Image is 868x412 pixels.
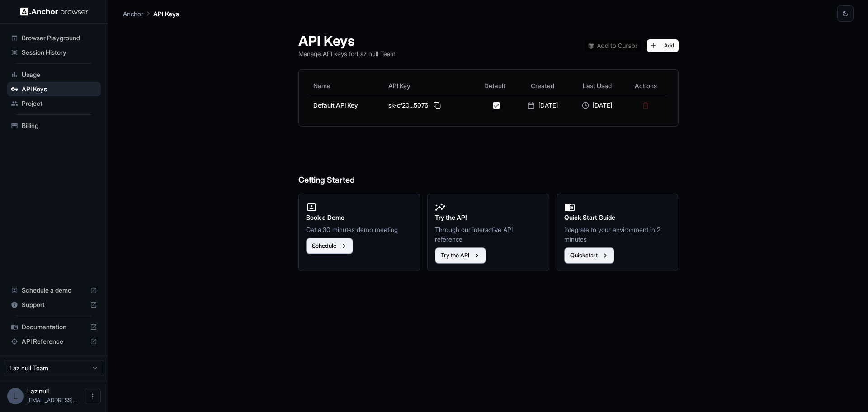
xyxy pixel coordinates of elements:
p: Manage API keys for Laz null Team [298,49,396,58]
p: Through our interactive API reference [435,225,542,244]
button: Try the API [435,247,486,264]
span: Browser Playground [22,33,97,43]
div: [DATE] [519,101,566,110]
h1: API Keys [298,33,396,49]
span: Billing [22,121,97,130]
h6: Getting Started [298,137,679,187]
div: Usage [7,67,101,82]
span: Session History [22,48,97,57]
div: Project [7,96,101,111]
div: Browser Playground [7,31,101,45]
h2: Quick Start Guide [564,213,671,223]
div: API Reference [7,334,101,349]
div: [DATE] [574,101,621,110]
div: Schedule a demo [7,283,101,298]
th: Last Used [570,77,624,95]
img: Add anchorbrowser MCP server to Cursor [585,39,642,52]
span: Documentation [22,322,86,331]
th: API Key [385,77,474,95]
span: API Reference [22,337,86,346]
th: Name [310,77,385,95]
div: Documentation [7,320,101,334]
div: API Keys [7,82,101,96]
p: Get a 30 minutes demo meeting [306,225,413,234]
div: Support [7,298,101,312]
th: Default [474,77,515,95]
nav: breadcrumb [123,9,179,19]
div: Billing [7,118,101,133]
button: Open menu [85,388,101,404]
img: Anchor Logo [20,7,88,16]
span: Usage [22,70,97,79]
span: Support [22,300,86,309]
h2: Try the API [435,213,542,223]
button: Schedule [306,238,353,254]
p: API Keys [153,9,179,19]
td: Default API Key [310,95,385,115]
span: Project [22,99,97,108]
span: API Keys [22,85,97,94]
div: L [7,388,24,404]
button: Copy API key [432,100,443,111]
p: Integrate to your environment in 2 minutes [564,225,671,244]
h2: Book a Demo [306,213,413,223]
th: Created [515,77,570,95]
button: Quickstart [564,247,614,264]
span: Schedule a demo [22,286,86,295]
button: Add [647,39,679,52]
span: dimazkid@gmail.com [27,397,77,403]
span: Laz null [27,387,49,395]
div: Session History [7,45,101,60]
th: Actions [624,77,667,95]
div: sk-cf20...5076 [388,100,470,111]
p: Anchor [123,9,143,19]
